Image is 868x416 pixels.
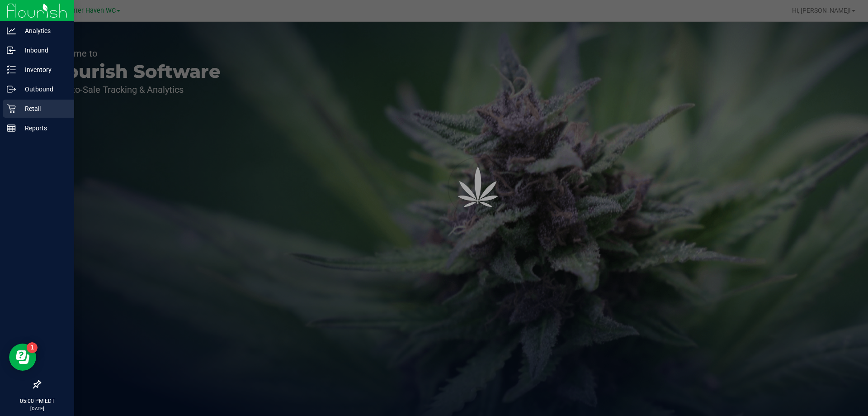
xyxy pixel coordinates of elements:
[7,65,16,74] inline-svg: Inventory
[7,46,16,55] inline-svg: Inbound
[4,397,70,405] p: 05:00 PM EDT
[7,124,16,133] inline-svg: Reports
[16,64,70,75] p: Inventory
[16,84,70,95] p: Outbound
[9,344,36,371] iframe: Resource center
[4,405,70,412] p: [DATE]
[16,25,70,36] p: Analytics
[16,45,70,56] p: Inbound
[27,342,38,353] iframe: Resource center unread badge
[7,104,16,113] inline-svg: Retail
[7,85,16,94] inline-svg: Outbound
[16,103,70,114] p: Retail
[7,26,16,35] inline-svg: Analytics
[16,123,70,134] p: Reports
